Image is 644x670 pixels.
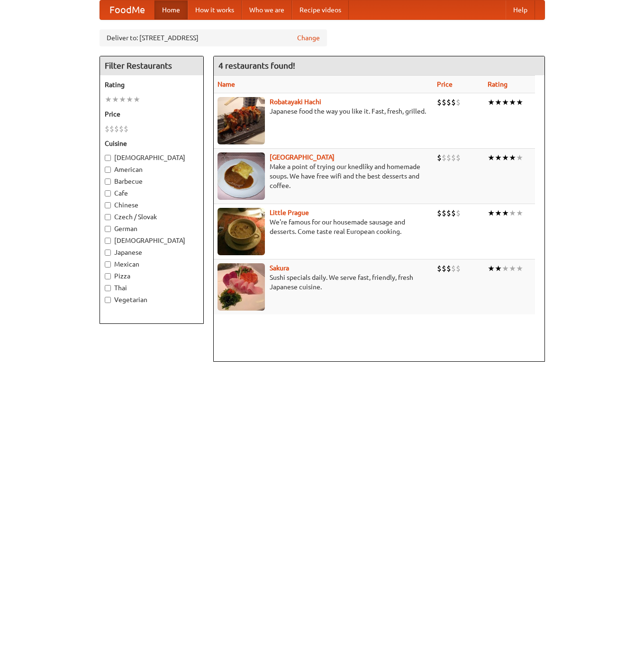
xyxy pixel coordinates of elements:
[218,162,430,190] p: Make a point of trying our knedlíky and homemade soups. We have free wifi and the best desserts a...
[112,94,119,105] li: ★
[516,152,523,163] li: ★
[456,208,461,218] li: $
[105,124,109,134] li: $
[451,152,456,163] li: $
[133,94,140,105] li: ★
[105,202,111,208] input: Chinese
[446,97,451,107] li: $
[516,97,523,107] li: ★
[105,155,111,161] input: [DEMOGRAPHIC_DATA]
[100,0,154,19] a: FoodMe
[126,94,133,105] li: ★
[437,263,442,274] li: $
[488,80,508,88] a: Rating
[297,33,320,43] a: Change
[105,214,111,220] input: Czech / Slovak
[437,97,442,107] li: $
[270,153,335,161] a: [GEOGRAPHIC_DATA]
[218,80,235,88] a: Name
[105,236,199,245] label: [DEMOGRAPHIC_DATA]
[188,0,242,19] a: How it works
[119,94,126,105] li: ★
[100,29,327,46] div: Deliver to: [STREET_ADDRESS]
[495,152,502,163] li: ★
[154,0,188,19] a: Home
[509,208,516,218] li: ★
[105,261,111,268] input: Mexican
[488,208,495,218] li: ★
[502,152,509,163] li: ★
[105,200,199,210] label: Chinese
[516,263,523,274] li: ★
[105,238,111,244] input: [DEMOGRAPHIC_DATA]
[270,209,309,216] a: Little Prague
[456,263,461,274] li: $
[105,285,111,291] input: Thai
[509,263,516,274] li: ★
[119,124,124,134] li: $
[456,152,461,163] li: $
[218,217,430,236] p: We're famous for our housemade sausage and desserts. Come taste real European cooking.
[218,208,265,255] img: littleprague.jpg
[437,152,442,163] li: $
[270,98,321,106] a: Robatayaki Hachi
[451,97,456,107] li: $
[105,224,199,233] label: German
[105,283,199,293] label: Thai
[105,188,199,198] label: Cafe
[105,109,199,119] h5: Price
[451,263,456,274] li: $
[509,97,516,107] li: ★
[292,0,349,19] a: Recipe videos
[105,295,199,304] label: Vegetarian
[451,208,456,218] li: $
[442,208,446,218] li: $
[109,124,114,134] li: $
[516,208,523,218] li: ★
[124,124,128,134] li: $
[105,167,111,173] input: American
[105,212,199,222] label: Czech / Slovak
[270,264,289,272] a: Sakura
[218,97,265,144] img: robatayaki.jpg
[488,263,495,274] li: ★
[218,263,265,311] img: sakura.jpg
[456,97,461,107] li: $
[446,208,451,218] li: $
[446,263,451,274] li: $
[105,259,199,269] label: Mexican
[437,208,442,218] li: $
[105,139,199,148] h5: Cuisine
[114,124,119,134] li: $
[105,179,111,185] input: Barbecue
[502,263,509,274] li: ★
[442,263,446,274] li: $
[105,250,111,256] input: Japanese
[502,208,509,218] li: ★
[100,56,203,75] h4: Filter Restaurants
[442,152,446,163] li: $
[442,97,446,107] li: $
[437,80,453,88] a: Price
[495,97,502,107] li: ★
[495,208,502,218] li: ★
[218,61,295,70] ng-pluralize: 4 restaurants found!
[446,152,451,163] li: $
[218,107,430,116] p: Japanese food the way you like it. Fast, fresh, grilled.
[502,97,509,107] li: ★
[488,97,495,107] li: ★
[242,0,292,19] a: Who we are
[105,248,199,257] label: Japanese
[218,273,430,292] p: Sushi specials daily. We serve fast, friendly, fresh Japanese cuisine.
[105,273,111,279] input: Pizza
[105,153,199,162] label: [DEMOGRAPHIC_DATA]
[506,0,535,19] a: Help
[105,94,112,105] li: ★
[105,190,111,197] input: Cafe
[105,297,111,303] input: Vegetarian
[105,165,199,174] label: American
